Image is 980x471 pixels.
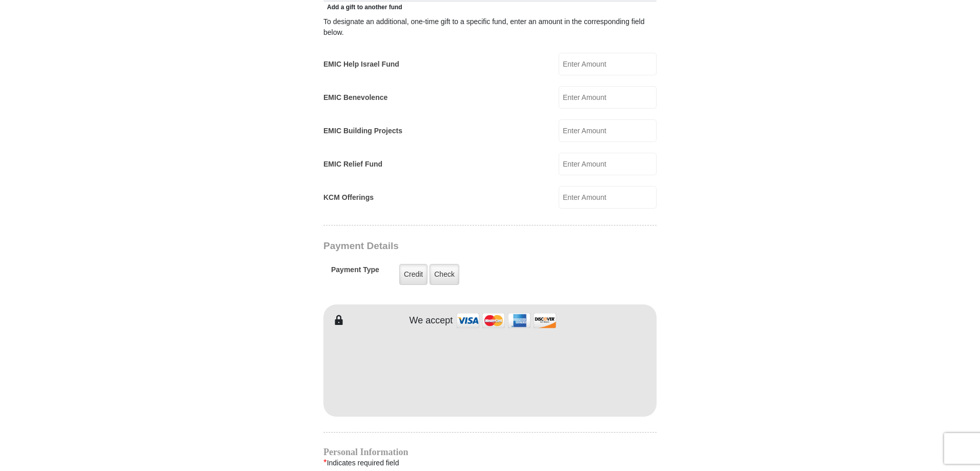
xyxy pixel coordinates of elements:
label: EMIC Relief Fund [323,159,382,170]
input: Enter Amount [559,53,657,75]
img: credit cards accepted [455,310,558,332]
label: EMIC Building Projects [323,126,402,136]
span: Add a gift to another fund [323,4,402,11]
input: Enter Amount [559,186,657,209]
input: Enter Amount [559,86,657,109]
input: Enter Amount [559,119,657,142]
label: Credit [399,264,427,285]
h4: Personal Information [323,448,657,456]
label: Check [430,264,459,285]
div: To designate an additional, one-time gift to a specific fund, enter an amount in the correspondin... [323,16,657,38]
h3: Payment Details [323,240,585,252]
input: Enter Amount [559,153,657,175]
h4: We accept [410,315,453,326]
h5: Payment Type [331,265,379,279]
label: EMIC Benevolence [323,92,387,103]
div: Indicates required field [323,456,657,469]
label: KCM Offerings [323,192,374,203]
label: EMIC Help Israel Fund [323,59,399,70]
